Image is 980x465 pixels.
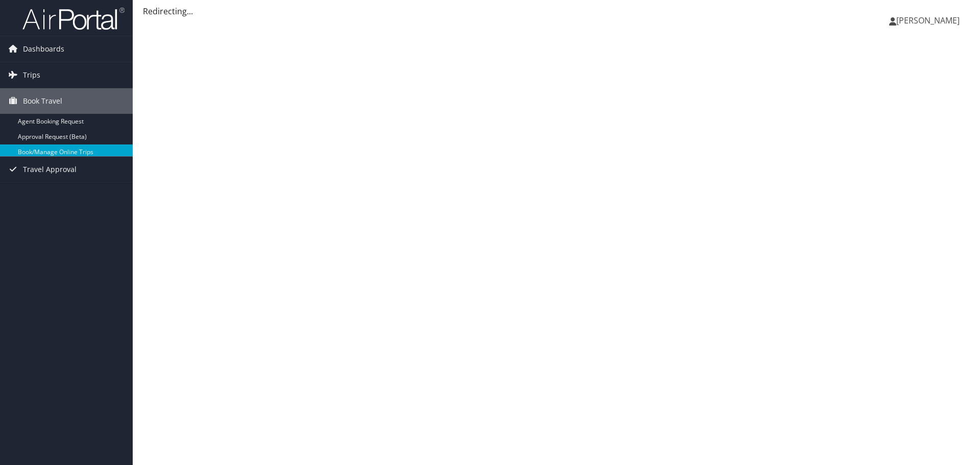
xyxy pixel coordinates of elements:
[889,5,970,36] a: [PERSON_NAME]
[23,157,77,182] span: Travel Approval
[22,7,125,31] img: airportal-logo.png
[143,5,970,17] div: Redirecting...
[23,62,40,88] span: Trips
[23,88,62,114] span: Book Travel
[23,36,64,62] span: Dashboards
[896,15,960,26] span: [PERSON_NAME]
